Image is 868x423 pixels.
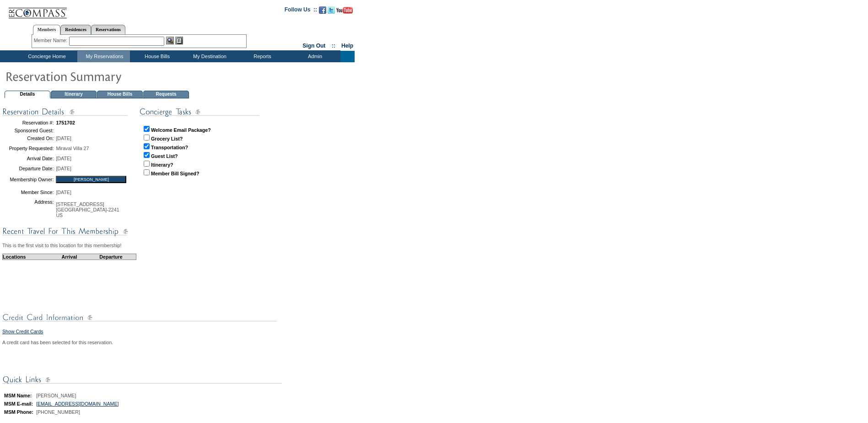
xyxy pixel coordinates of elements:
a: Reservations [91,25,125,34]
td: House Bills [130,51,183,62]
td: Admin [288,51,340,62]
span: [STREET_ADDRESS] [GEOGRAPHIC_DATA]-2241 US [56,201,119,218]
td: My Reservations [77,51,130,62]
td: My Destination [183,51,235,62]
b: MSM Name: [4,393,32,398]
td: Departure [86,254,136,260]
td: Requests [143,91,189,98]
img: subTtlConResDetails.gif [2,106,128,118]
span: [DATE] [56,190,71,195]
span: This is the first visit to this location for this membership! [2,243,122,248]
td: Follow Us :: [285,5,317,16]
b: MSM E-mail: [4,401,33,407]
a: Subscribe to our YouTube Channel [336,9,353,15]
span: :: [332,43,335,49]
td: Itinerary [51,91,97,98]
td: Membership Owner: [2,174,54,186]
td: Sponsored Guest: [2,128,54,133]
span: Miraval Villa 27 [56,146,89,151]
td: Departure Date: [2,163,54,174]
a: Help [341,43,353,49]
img: Follow us on Twitter [328,6,335,14]
img: Become our fan on Facebook [319,6,326,14]
img: View [166,37,174,44]
td: Reservation #: [2,118,54,128]
div: Member Name: [34,37,69,44]
td: Created On: [2,133,54,143]
img: subTtlCreditCard.gif [2,312,277,323]
td: Arrival Date: [2,153,54,163]
img: subTtlConQuickLinks.gif [2,374,282,385]
td: Locations [3,254,53,260]
a: Residences [60,25,91,34]
td: Address: [2,199,54,220]
span: [DATE] [56,136,71,141]
img: subTtlConRecTravel.gif [2,226,128,237]
input: [PERSON_NAME] [56,176,126,183]
td: Arrival [53,254,86,260]
a: [EMAIL_ADDRESS][DOMAIN_NAME] [36,401,119,407]
strong: Package? [188,127,211,133]
a: Follow us on Twitter [328,9,335,15]
span: [PHONE_NUMBER] [36,409,80,415]
strong: Itinerary? [151,162,173,168]
td: Property Requested: [2,143,54,153]
strong: Member Bill Signed? [151,171,199,176]
strong: Welcome Email [151,127,187,133]
td: Member Since: [2,186,54,199]
div: A credit card has been selected for this reservation. [2,340,280,345]
td: Details [5,91,50,98]
td: Reports [235,51,288,62]
img: pgTtlResSummary.gif [5,67,188,85]
span: [PERSON_NAME] [36,393,76,398]
img: subTtlConTasks.gif [140,106,259,118]
a: Become our fan on Facebook [319,9,326,15]
strong: Transportation? [151,145,188,150]
img: Reservations [175,37,183,44]
span: [DATE] [56,166,71,171]
a: Show Credit Cards [2,329,43,334]
strong: Guest List? [151,153,178,159]
span: [DATE] [56,156,71,161]
td: Concierge Home [15,51,77,62]
a: Sign Out [302,43,325,49]
img: Subscribe to our YouTube Channel [336,7,353,14]
td: House Bills [97,91,143,98]
span: 1751702 [56,120,75,125]
strong: Grocery List? [151,136,183,141]
a: Members [33,25,61,35]
b: MSM Phone: [4,409,33,415]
